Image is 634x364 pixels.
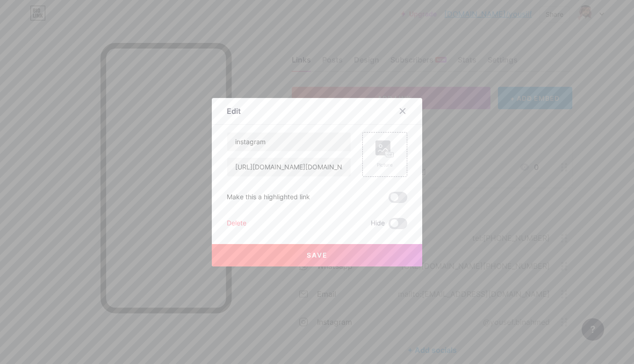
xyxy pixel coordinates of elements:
[307,251,328,259] span: Save
[227,158,351,176] input: URL
[227,133,351,151] input: Title
[212,244,422,266] button: Save
[227,105,241,117] div: Edit
[375,161,394,168] div: Picture
[227,192,310,203] div: Make this a highlighted link
[371,218,385,229] span: Hide
[227,218,246,229] div: Delete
